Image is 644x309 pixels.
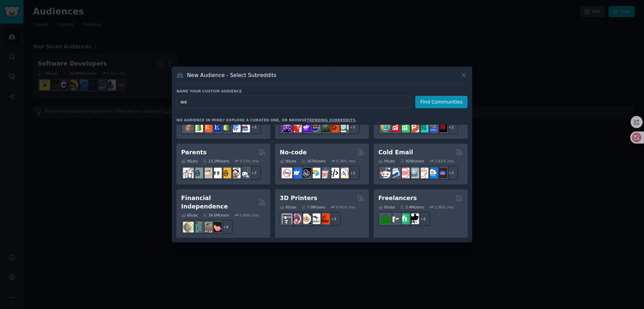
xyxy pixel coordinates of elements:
[319,214,330,224] img: FixMyPrint
[378,194,417,202] h2: Freelancers
[176,118,357,122] div: No audience in mind? Explore a curated one, or browse .
[181,159,198,163] div: 9 Sub s
[329,168,339,178] img: NoCodeMovement
[378,159,395,163] div: 9 Sub s
[399,122,410,132] img: selfpromotion
[291,122,302,132] img: TechSEO
[390,168,400,178] img: Emailmarketing
[399,168,410,178] img: LeadGeneration
[203,159,229,163] div: 13.2M Users
[319,122,330,132] img: Local_SEO
[282,168,292,178] img: nocode
[240,213,259,218] div: 0.49 % /mo
[409,214,419,224] img: Freelancers
[437,168,447,178] img: EmailOutreach
[435,159,454,163] div: 2.81 % /mo
[427,122,438,132] img: betatests
[380,214,391,224] img: forhire
[336,159,355,163] div: 6.36 % /mo
[176,96,411,108] input: Pick a short name, like "Digital Marketers" or "Movie-Goers"
[345,120,360,134] div: + 3
[427,168,438,178] img: B2BSaaS
[247,166,261,180] div: + 2
[301,159,326,163] div: 167k Users
[390,214,400,224] img: freelance_forhire
[399,214,410,224] img: Fiverr
[221,122,231,132] img: reviewmyshopify
[390,122,400,132] img: youtubepromotion
[378,148,413,157] h2: Cold Email
[193,168,203,178] img: SingleParents
[202,122,212,132] img: Etsy
[211,168,222,178] img: toddlers
[338,122,348,132] img: The_SEO
[181,194,256,210] h2: Financial Independence
[291,168,302,178] img: webflow
[239,168,250,178] img: Parents
[193,122,203,132] img: shopify
[203,213,229,218] div: 34.6M Users
[280,148,307,157] h2: No-code
[193,222,203,232] img: FinancialPlanning
[327,212,341,226] div: + 3
[415,96,468,108] button: Find Communities
[230,168,240,178] img: parentsofmultiples
[329,122,339,132] img: GoogleSearchConsole
[282,214,292,224] img: 3Dprinting
[221,168,231,178] img: NewParents
[240,159,259,163] div: 0.13 % /mo
[301,168,311,178] img: NoCodeSaaS
[183,222,194,232] img: UKPersonalFinance
[418,168,428,178] img: b2b_sales
[380,122,391,132] img: AppIdeas
[435,205,454,209] div: 2.96 % /mo
[310,122,320,132] img: SEO_cases
[211,222,222,232] img: fatFIRE
[307,118,355,122] a: trending subreddits
[400,205,424,209] div: 2.4M Users
[416,212,430,226] div: + 4
[338,168,348,178] img: Adalo
[239,122,250,132] img: ecommerce_growth
[437,122,447,132] img: TestMyApp
[280,194,317,202] h2: 3D Printers
[202,168,212,178] img: beyondthebump
[418,122,428,132] img: alphaandbetausers
[310,168,320,178] img: Airtable
[280,205,297,209] div: 8 Sub s
[282,122,292,132] img: SEO_Digital_Marketing
[280,159,297,163] div: 9 Sub s
[183,168,194,178] img: daddit
[183,122,194,132] img: dropship
[291,214,302,224] img: 3Dmodeling
[301,214,311,224] img: blender
[336,205,355,209] div: 0.45 % /mo
[301,205,326,209] div: 7.0M Users
[230,122,240,132] img: ecommercemarketing
[380,168,391,178] img: sales
[176,89,468,93] h3: Name your custom audience
[400,159,424,163] div: 929k Users
[444,120,458,134] div: + 2
[247,120,261,134] div: + 3
[181,148,207,157] h2: Parents
[409,168,419,178] img: coldemail
[211,122,222,132] img: EtsySellers
[301,122,311,132] img: seogrowth
[310,214,320,224] img: ender3
[202,222,212,232] img: Fire
[378,205,395,209] div: 8 Sub s
[181,213,198,218] div: 8 Sub s
[187,72,276,79] h3: New Audience - Select Subreddits
[345,166,360,180] div: + 2
[444,166,458,180] div: + 2
[319,168,330,178] img: nocodelowcode
[219,220,233,234] div: + 4
[409,122,419,132] img: ProductHunters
